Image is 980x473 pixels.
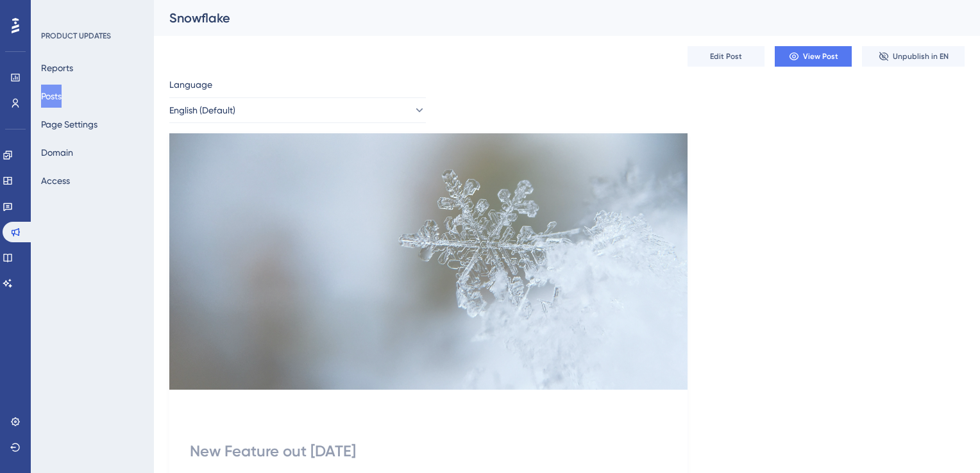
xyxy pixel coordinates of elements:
[169,77,212,92] span: Language
[41,113,97,136] button: Page Settings
[775,46,852,67] button: View Post
[893,51,949,62] span: Unpublish in EN
[41,31,111,41] div: PRODUCT UPDATES
[803,51,838,62] span: View Post
[169,97,426,123] button: English (Default)
[862,46,965,67] button: Unpublish in EN
[41,56,73,79] button: Reports
[710,51,742,62] span: Edit Post
[41,169,70,192] button: Access
[41,85,62,108] button: Posts
[190,441,667,461] div: New Feature out [DATE]
[169,9,933,27] div: Snowflake
[688,46,765,67] button: Edit Post
[169,103,235,118] span: English (Default)
[169,133,688,390] img: file-1756742779678.jpg
[41,141,73,164] button: Domain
